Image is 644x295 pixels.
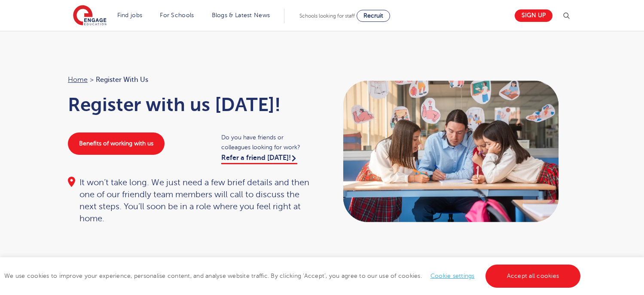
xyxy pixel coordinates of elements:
a: Refer a friend [DATE]! [221,154,297,164]
span: We use cookies to improve your experience, personalise content, and analyse website traffic. By c... [4,273,583,279]
span: Register with us [96,74,148,85]
span: Schools looking for staff [299,13,355,19]
a: For Schools [160,12,194,18]
span: Recruit [363,12,383,19]
a: Find jobs [117,12,143,18]
a: Sign up [515,9,552,22]
a: Cookie settings [430,273,475,279]
a: Blogs & Latest News [212,12,270,18]
a: Accept all cookies [485,265,581,288]
a: Home [68,76,88,84]
nav: breadcrumb [68,74,314,85]
img: Engage Education [73,5,107,27]
a: Benefits of working with us [68,132,165,155]
span: Do you have friends or colleagues looking for work? [221,132,314,152]
a: Recruit [357,10,390,22]
h1: Register with us [DATE]! [68,94,314,115]
div: It won’t take long. We just need a few brief details and then one of our friendly team members wi... [68,177,314,225]
span: > [90,76,94,84]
